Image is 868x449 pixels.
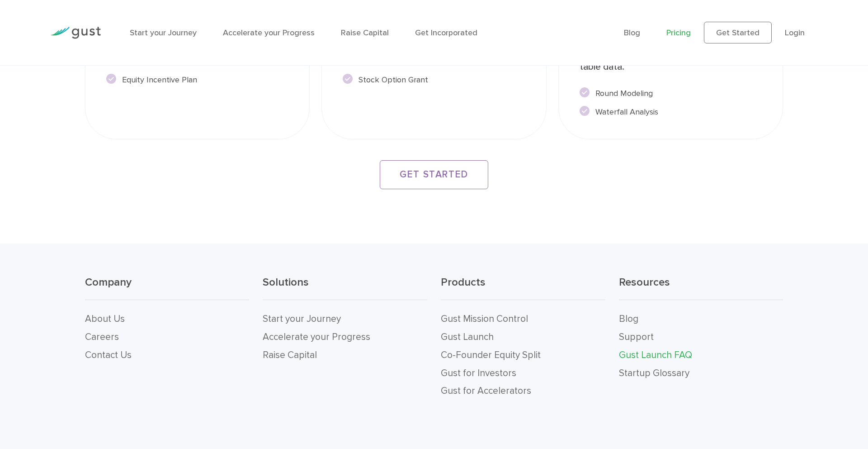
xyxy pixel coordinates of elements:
[263,331,370,343] a: Accelerate your Progress
[441,313,528,325] a: Gust Mission Control
[580,106,762,118] li: Waterfall Analysis
[441,368,516,379] a: Gust for Investors
[415,28,477,38] a: Get Incorporated
[130,28,197,38] a: Start your Journey
[85,331,119,343] a: Careers
[619,331,654,343] a: Support
[341,28,389,38] a: Raise Capital
[441,331,494,343] a: Gust Launch
[441,275,605,300] h3: Products
[263,313,341,325] a: Start your Journey
[619,313,638,325] a: Blog
[85,275,250,300] h3: Company
[380,160,488,189] a: GET STARTED
[624,28,640,38] a: Blog
[223,28,315,38] a: Accelerate your Progress
[785,28,805,38] a: Login
[263,349,317,361] a: Raise Capital
[85,313,125,325] a: About Us
[343,74,525,86] li: Stock Option Grant
[106,74,288,86] li: Equity Incentive Plan
[441,385,531,396] a: Gust for Accelerators
[441,349,541,361] a: Co-Founder Equity Split
[50,27,101,39] img: Gust Logo
[85,349,132,361] a: Contact Us
[619,368,689,379] a: Startup Glossary
[666,28,691,38] a: Pricing
[619,275,783,300] h3: Resources
[704,22,772,43] a: Get Started
[619,349,692,361] a: Gust Launch FAQ
[580,87,762,100] li: Round Modeling
[263,275,427,300] h3: Solutions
